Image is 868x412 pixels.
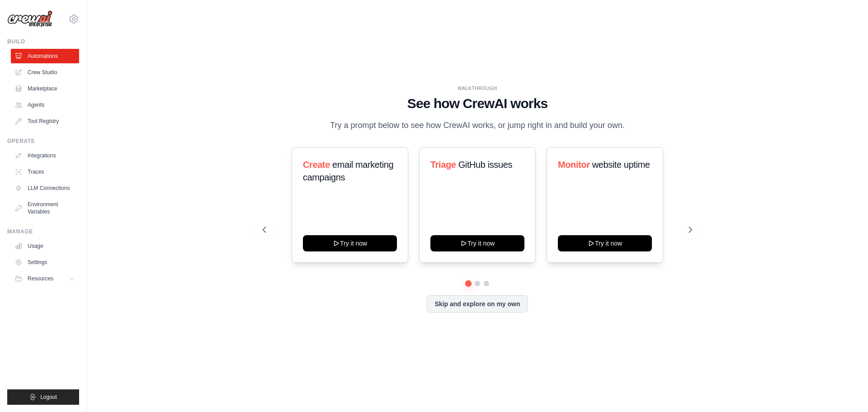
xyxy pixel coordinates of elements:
h1: See how CrewAI works [263,95,692,112]
span: email marketing campaigns [303,160,393,182]
a: Environment Variables [11,197,79,219]
a: Traces [11,165,79,179]
div: Operate [7,137,79,145]
div: Build [7,38,79,45]
span: Triage [430,160,456,170]
a: Usage [11,239,79,253]
div: WALKTHROUGH [263,85,692,92]
span: GitHub issues [458,160,512,170]
a: LLM Connections [11,181,79,195]
p: Try a prompt below to see how CrewAI works, or jump right in and build your own. [325,119,629,132]
button: Try it now [303,235,397,251]
button: Skip and explore on my own [427,295,528,313]
a: Integrations [11,148,79,163]
a: Tool Registry [11,114,79,128]
span: website uptime [592,160,650,170]
span: Create [303,160,330,170]
a: Marketplace [11,81,79,96]
button: Resources [11,271,79,286]
span: Resources [28,275,53,282]
span: Logout [40,393,57,401]
a: Agents [11,98,79,112]
a: Crew Studio [11,65,79,80]
button: Try it now [430,235,524,251]
span: Monitor [558,160,590,170]
a: Automations [11,49,79,63]
a: Settings [11,255,79,270]
button: Try it now [558,235,652,251]
div: Manage [7,228,79,235]
button: Logout [7,389,79,405]
img: Logo [7,10,52,28]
